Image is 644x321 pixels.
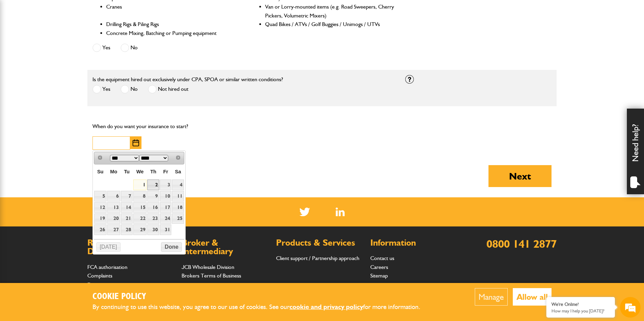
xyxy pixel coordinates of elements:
a: Client support / Partnership approach [276,255,359,261]
a: 10 [160,191,172,201]
h2: Cookie Policy [92,292,432,302]
div: Chat with us now [36,38,115,47]
a: 23 [147,213,159,224]
li: Concrete Mixing, Batching or Pumping equipment [106,29,236,38]
h2: Broker & Intermediary [182,238,269,256]
a: 5 [94,191,106,201]
a: 19 [94,213,106,224]
label: Yes [92,85,110,94]
a: LinkedIn [336,208,345,216]
label: No [121,85,138,94]
p: By continuing to use this website, you agree to our use of cookies. See our for more information. [92,302,432,312]
a: 7 [121,191,133,201]
label: No [121,44,138,52]
a: 4 [172,180,184,190]
a: Complaints [87,272,112,279]
label: Not hired out [148,85,188,94]
a: 30 [147,224,159,235]
a: Careers [370,264,388,270]
a: Brokers Terms of Business [182,272,241,279]
a: 16 [147,202,159,213]
span: Saturday [175,169,181,174]
input: Enter your phone number [9,104,125,119]
a: 12 [94,202,106,213]
a: 29 [133,224,147,235]
span: Tuesday [124,169,130,174]
span: Sunday [97,169,103,174]
a: 31 [160,224,172,235]
h2: Regulations & Documents [87,238,175,256]
a: 1 [133,180,147,190]
a: 26 [94,224,106,235]
li: Quad Bikes / ATVs / Golf Buggies / Unimogs / UTVs [265,20,395,29]
a: 24 [160,213,172,224]
a: 20 [107,213,121,224]
div: We're Online! [552,301,610,307]
h2: Products & Services [276,238,363,247]
a: 17 [160,202,172,213]
em: Start Chat [93,211,124,220]
a: 0800 141 2877 [486,237,557,250]
a: 22 [133,213,147,224]
button: Next [488,165,552,187]
a: Contact us [370,255,394,261]
button: Done [161,242,182,252]
a: 15 [133,202,147,213]
a: 8 [133,191,147,201]
p: How may I help you today? [552,308,610,313]
a: 25 [172,213,184,224]
span: Monday [110,169,117,174]
p: When do you want your insurance to start? [92,122,239,131]
button: Allow all [513,288,552,306]
a: 27 [107,224,121,235]
a: cookie and privacy policy [289,303,363,311]
a: 11 [172,191,184,201]
div: Need help? [627,109,644,194]
img: Twitter [299,208,310,216]
a: 6 [107,191,121,201]
li: Van or Lorry-mounted items (e.g. Road Sweepers, Cherry Pickers, Volumetric Mixers) [265,2,395,20]
span: Wednesday [136,169,144,174]
img: d_20077148190_company_1631870298795_20077148190 [12,38,29,48]
img: Choose date [133,139,139,146]
a: JCB Wholesale Division [182,264,234,270]
button: Manage [475,288,508,306]
a: 21 [121,213,133,224]
button: [DATE] [96,242,121,252]
a: 3 [160,180,172,190]
a: Documents [87,281,113,288]
h2: Information [370,238,458,247]
label: Yes [92,44,110,52]
a: 28 [121,224,133,235]
textarea: Type your message and hit 'Enter' [9,124,125,205]
input: Enter your last name [9,63,125,78]
span: Thursday [150,169,157,174]
label: Is the equipment hired out exclusively under CPA, SPOA or similar written conditions? [92,77,283,82]
a: 14 [121,202,133,213]
a: 2 [147,180,159,190]
li: Drilling Rigs & Piling Rigs [106,20,236,29]
a: FCA authorisation [87,264,127,270]
a: 18 [172,202,184,213]
li: Cranes [106,2,236,20]
img: Linked In [336,208,345,216]
div: Minimize live chat window [112,3,129,20]
a: 9 [147,191,159,201]
a: 13 [107,202,121,213]
a: Sitemap [370,272,388,279]
input: Enter your email address [9,84,125,99]
span: Friday [163,169,168,174]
